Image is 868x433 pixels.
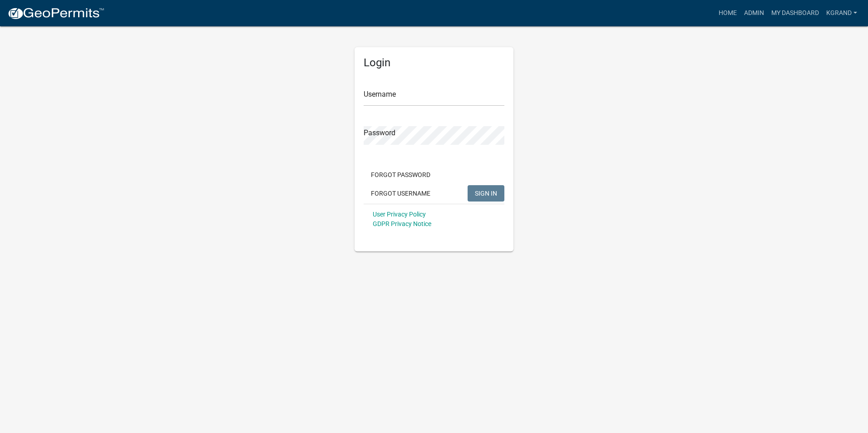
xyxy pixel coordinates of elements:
[715,5,740,22] a: Home
[364,185,438,202] button: Forgot Username
[468,185,504,202] button: SIGN IN
[364,167,438,183] button: Forgot Password
[373,220,431,227] a: GDPR Privacy Notice
[475,189,497,197] span: SIGN IN
[768,5,823,22] a: My Dashboard
[373,211,426,218] a: User Privacy Policy
[740,5,768,22] a: Admin
[364,56,504,69] h5: Login
[823,5,861,22] a: kgrand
